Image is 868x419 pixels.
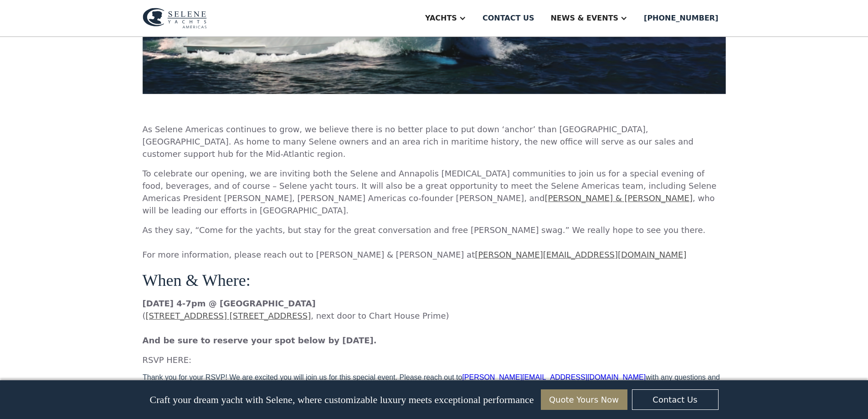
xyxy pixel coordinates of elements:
[143,167,726,217] p: To celebrate our opening, we are inviting both the Selene and Annapolis [MEDICAL_DATA] communitie...
[475,250,686,259] a: [PERSON_NAME][EMAIL_ADDRESS][DOMAIN_NAME]
[143,373,726,390] iframe: Form 1
[541,389,627,410] a: Quote Yours Now
[149,394,534,406] p: Craft your dream yacht with Selene, where customizable luxury meets exceptional performance
[644,13,718,24] div: [PHONE_NUMBER]
[143,297,726,347] p: ( , next door to Chart House Prime) ‍
[632,389,719,410] a: Contact Us
[143,8,207,29] img: logo
[143,272,726,290] h4: When & Where:
[146,311,311,321] a: [STREET_ADDRESS] [STREET_ADDRESS]
[143,299,316,308] strong: [DATE] 4-7pm @ [GEOGRAPHIC_DATA]
[425,13,457,24] div: Yachts
[550,13,618,24] div: News & EVENTS
[483,13,534,24] div: Contact us
[143,123,726,160] p: As Selene Americas continues to grow, we believe there is no better place to put down ‘anchor’ th...
[143,336,377,345] strong: And be sure to reserve your spot below by [DATE].
[143,354,726,366] p: RSVP HERE:
[544,193,693,203] a: [PERSON_NAME] & [PERSON_NAME]
[143,224,726,261] p: As they say, “Come for the yachts, but stay for the great conversation and free [PERSON_NAME] swa...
